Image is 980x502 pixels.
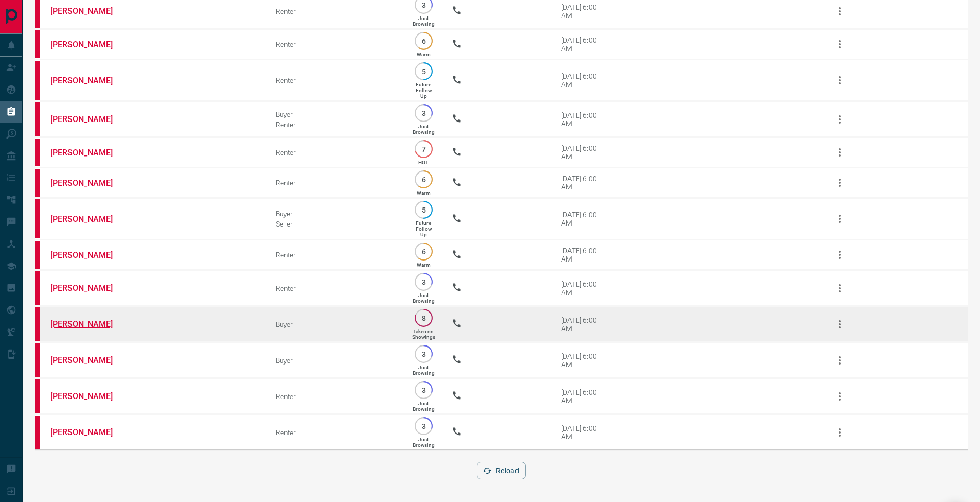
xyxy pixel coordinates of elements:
[50,178,128,188] a: [PERSON_NAME]
[276,284,396,292] div: Renter
[561,352,605,369] div: [DATE] 6:00 AM
[420,314,427,322] p: 8
[413,15,435,27] p: Just Browsing
[35,61,40,100] div: property.ca
[35,102,40,136] div: property.ca
[50,76,128,85] a: [PERSON_NAME]
[420,145,427,153] p: 7
[35,343,40,377] div: property.ca
[561,144,605,161] div: [DATE] 6:00 AM
[35,241,40,269] div: property.ca
[420,386,427,394] p: 3
[420,350,427,358] p: 3
[35,271,40,305] div: property.ca
[561,316,605,333] div: [DATE] 6:00 AM
[561,175,605,191] div: [DATE] 6:00 AM
[413,292,435,304] p: Just Browsing
[276,148,396,157] div: Renter
[50,391,128,401] a: [PERSON_NAME]
[276,428,396,437] div: Renter
[35,199,40,238] div: property.ca
[276,220,396,228] div: Seller
[420,67,427,75] p: 5
[50,283,128,293] a: [PERSON_NAME]
[413,437,435,448] p: Just Browsing
[413,401,435,412] p: Just Browsing
[35,307,40,341] div: property.ca
[276,76,396,84] div: Renter
[50,114,128,124] a: [PERSON_NAME]
[561,247,605,263] div: [DATE] 6:00 AM
[50,427,128,437] a: [PERSON_NAME]
[561,36,605,53] div: [DATE] 6:00 AM
[418,160,429,165] p: HOT
[420,1,427,9] p: 3
[276,120,396,129] div: Renter
[561,424,605,441] div: [DATE] 6:00 AM
[276,40,396,48] div: Renter
[35,416,40,449] div: property.ca
[420,37,427,45] p: 6
[276,7,396,15] div: Renter
[50,319,128,329] a: [PERSON_NAME]
[420,248,427,255] p: 6
[276,392,396,401] div: Renter
[420,206,427,214] p: 5
[416,82,432,99] p: Future Follow Up
[420,176,427,183] p: 6
[35,169,40,197] div: property.ca
[417,190,431,196] p: Warm
[561,388,605,405] div: [DATE] 6:00 AM
[276,210,396,218] div: Buyer
[276,179,396,187] div: Renter
[416,220,432,237] p: Future Follow Up
[561,3,605,20] div: [DATE] 6:00 AM
[50,355,128,365] a: [PERSON_NAME]
[420,422,427,430] p: 3
[276,356,396,365] div: Buyer
[413,124,435,135] p: Just Browsing
[417,262,431,268] p: Warm
[561,211,605,227] div: [DATE] 6:00 AM
[276,320,396,328] div: Buyer
[276,110,396,118] div: Buyer
[561,280,605,297] div: [DATE] 6:00 AM
[35,139,40,166] div: property.ca
[50,148,128,158] a: [PERSON_NAME]
[477,462,526,479] button: Reload
[561,72,605,89] div: [DATE] 6:00 AM
[50,214,128,224] a: [PERSON_NAME]
[413,365,435,376] p: Just Browsing
[50,250,128,260] a: [PERSON_NAME]
[35,379,40,413] div: property.ca
[420,109,427,117] p: 3
[417,51,431,57] p: Warm
[35,30,40,58] div: property.ca
[412,328,435,340] p: Taken on Showings
[420,278,427,286] p: 3
[561,111,605,128] div: [DATE] 6:00 AM
[276,251,396,259] div: Renter
[50,6,128,16] a: [PERSON_NAME]
[50,40,128,49] a: [PERSON_NAME]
